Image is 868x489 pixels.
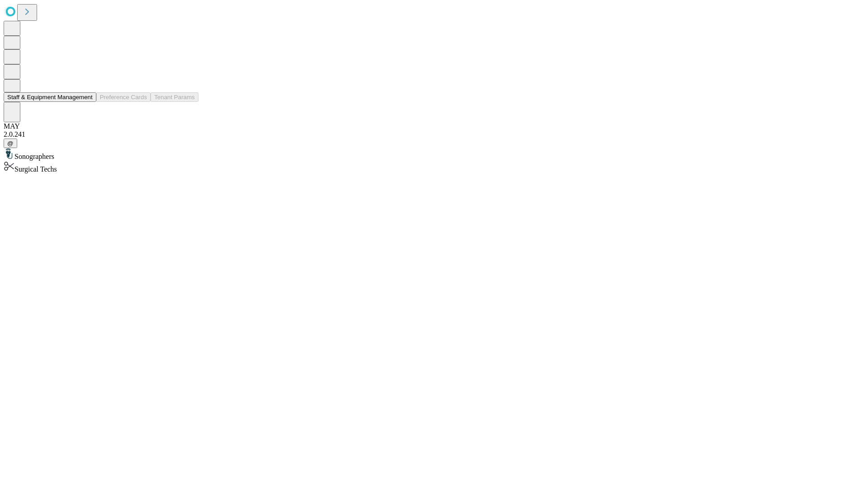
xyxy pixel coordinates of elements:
[4,122,864,130] div: MAY
[4,161,864,173] div: Surgical Techs
[4,139,17,148] button: @
[4,130,864,139] div: 2.0.241
[151,92,198,102] button: Tenant Params
[7,140,14,147] span: @
[4,148,864,161] div: Sonographers
[4,92,96,102] button: Staff & Equipment Management
[96,92,151,102] button: Preference Cards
